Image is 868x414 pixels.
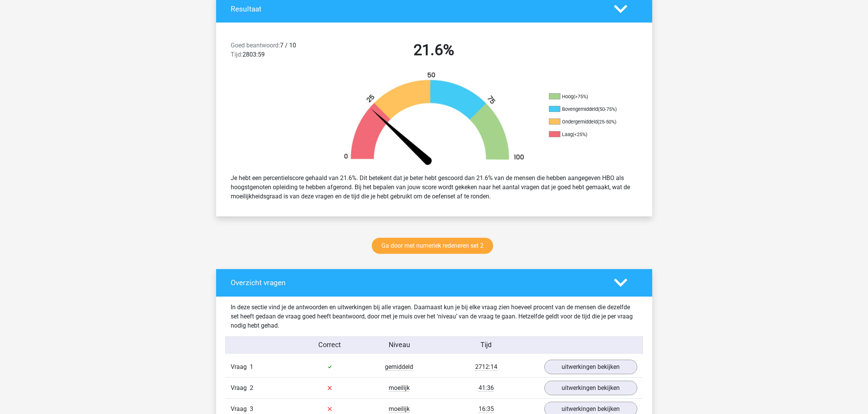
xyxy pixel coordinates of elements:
[549,131,625,138] li: Laag
[598,106,617,112] div: (50-75%)
[385,363,414,371] span: gemiddeld
[549,119,625,125] li: Ondergemiddeld
[231,404,250,414] span: Vraag
[335,41,533,59] h2: 21.6%
[250,405,254,412] span: 3
[225,170,643,204] div: Je hebt een percentielscore gehaald van 21.6%. Dit betekent dat je beter hebt gescoord dan 21.6% ...
[475,363,497,371] span: 2712:14
[549,106,625,113] li: Bovengemiddeld
[231,278,603,287] h4: Overzicht vragen
[549,93,625,100] li: Hoog
[574,94,588,99] div: (>75%)
[389,384,410,392] span: moeilijk
[231,51,243,58] span: Tijd:
[365,340,434,350] div: Niveau
[389,405,410,413] span: moeilijk
[231,362,250,372] span: Vraag
[479,405,494,413] span: 16:35
[231,5,603,13] h4: Resultaat
[225,41,330,62] div: 7 / 10 2803:59
[295,340,365,350] div: Correct
[544,381,637,395] a: uitwerkingen bekijken
[573,132,588,137] div: (<25%)
[331,71,537,167] img: 22.a52c633a1487.png
[372,238,493,254] a: Ga door met numeriek redeneren set 2
[250,363,254,370] span: 1
[225,303,643,330] div: In deze sectie vind je de antwoorden en uitwerkingen bij alle vragen. Daarnaast kun je bij elke v...
[231,383,250,393] span: Vraag
[598,119,617,125] div: (25-50%)
[250,384,254,391] span: 2
[231,42,280,49] span: Goed beantwoord:
[434,340,538,350] div: Tijd
[544,360,637,374] a: uitwerkingen bekijken
[479,384,494,392] span: 41:36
